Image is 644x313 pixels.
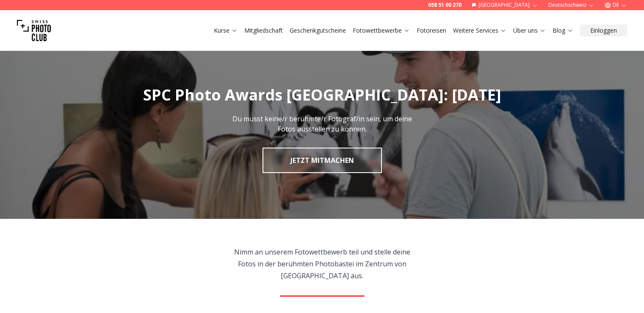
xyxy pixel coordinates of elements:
a: JETZT MITMACHEN [263,148,382,173]
button: Fotowettbewerbe [349,25,413,36]
button: Fotoreisen [413,25,450,36]
a: Blog [553,26,573,35]
p: Nimm an unserem Fotowettbewerb teil und stelle deine Fotos in der berühmten Photobastei im Zentru... [225,246,419,282]
a: Weitere Services [453,26,506,35]
a: Mitgliedschaft [244,26,283,35]
button: Einloggen [580,25,627,36]
button: Mitgliedschaft [241,25,286,36]
button: Weitere Services [450,25,510,36]
button: Geschenkgutscheine [286,25,349,36]
p: Du musst keine/r berühmte/r Fotograf/in sein, um deine Fotos ausstellen zu können. [227,114,417,134]
a: Kurse [214,26,238,35]
button: Blog [549,25,577,36]
a: Geschenkgutscheine [290,26,346,35]
a: 058 51 00 270 [428,2,462,8]
a: Über uns [513,26,546,35]
img: Swiss photo club [17,14,51,48]
a: Fotoreisen [417,26,446,35]
a: Fotowettbewerbe [353,26,410,35]
button: Über uns [510,25,549,36]
button: Kurse [210,25,241,36]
